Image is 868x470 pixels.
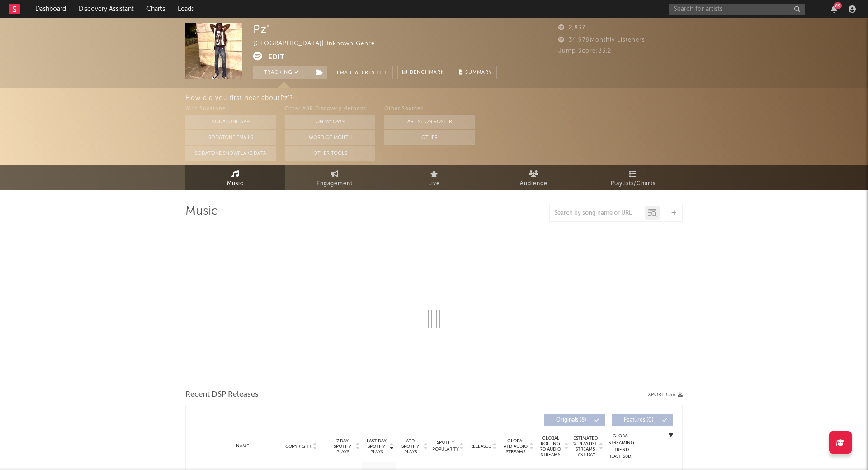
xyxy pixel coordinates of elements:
span: Originals ( 8 ) [550,417,592,423]
span: Recent DSP Releases [185,389,259,400]
a: Engagement [285,165,384,190]
span: 7 Day Spotify Plays [330,438,354,455]
span: Engagement [316,178,353,189]
span: Benchmark [410,67,444,78]
button: Word Of Mouth [285,130,375,145]
input: Search by song name or URL [550,210,645,217]
span: Spotify Popularity [432,439,459,453]
span: Summary [465,70,492,75]
a: Playlists/Charts [583,165,683,190]
span: ATD Spotify Plays [398,438,422,455]
a: Live [384,165,484,190]
span: Released [470,444,491,449]
button: Tracking [253,66,310,79]
div: How did you first hear about Pz' ? [185,93,868,104]
div: Name [213,443,272,450]
button: Features(0) [612,414,673,426]
button: Edit [268,52,284,63]
a: Benchmark [397,66,449,79]
button: Sodatone Emails [185,130,276,145]
button: 69 [831,5,837,13]
button: Export CSV [645,392,683,398]
span: Global ATD Audio Streams [503,438,528,455]
span: Global Rolling 7D Audio Streams [538,436,563,457]
button: Sodatone App [185,115,276,129]
span: Audience [520,178,547,189]
button: Other Tools [285,146,375,161]
span: Jump Score: 83.2 [558,48,611,54]
div: With Sodatone [185,104,276,115]
button: Sodatone Snowflake Data [185,146,276,161]
button: Originals(8) [544,414,605,426]
span: Live [428,178,440,189]
input: Search for artists [669,4,805,15]
a: Music [185,165,285,190]
span: 2,837 [558,25,585,31]
div: Pz' [253,23,269,36]
div: Global Streaming Trend (Last 60D) [608,433,635,460]
div: Other A&R Discovery Methods [285,104,375,115]
span: Copyright [285,444,311,449]
button: Artist on Roster [384,115,475,129]
div: [GEOGRAPHIC_DATA] | Unknown Genre [253,38,385,49]
div: Other Sources [384,104,475,115]
span: Estimated % Playlist Streams Last Day [573,436,598,457]
span: Last Day Spotify Plays [364,438,388,455]
button: On My Own [285,115,375,129]
span: 34,979 Monthly Listeners [558,37,645,43]
button: Other [384,130,475,145]
a: Audience [484,165,583,190]
span: Playlists/Charts [611,178,656,189]
button: Email AlertsOff [332,66,393,79]
span: Features ( 0 ) [618,417,660,423]
span: Music [227,178,244,189]
div: 69 [834,2,842,9]
em: Off [377,71,388,76]
button: Summary [454,66,497,79]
